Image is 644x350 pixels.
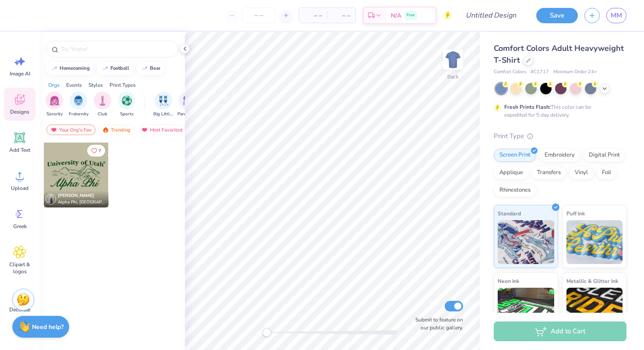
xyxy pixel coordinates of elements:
[32,323,64,331] strong: Need help?
[9,146,30,154] span: Add Text
[498,276,519,286] span: Neon Ink
[5,261,34,275] span: Clipart & logos
[13,223,27,230] span: Greek
[262,328,271,337] div: Accessibility label
[94,92,111,118] div: filter for Club
[410,316,463,332] label: Submit to feature on our public gallery.
[177,92,198,118] div: filter for Parent's Weekend
[120,111,134,118] span: Sports
[136,62,164,75] button: bear
[98,111,107,118] span: Club
[99,149,101,153] span: 7
[58,199,105,206] span: Alpha Phi, [GEOGRAPHIC_DATA][US_STATE]
[391,11,401,20] span: N/A
[46,111,63,118] span: Sorority
[566,276,618,286] span: Metallic & Glitter Ink
[494,166,529,179] div: Applique
[583,149,626,162] div: Digital Print
[153,92,173,118] button: filter button
[566,220,623,264] img: Puff Ink
[10,70,30,77] span: Image AI
[531,166,566,179] div: Transfers
[569,166,594,179] div: Vinyl
[153,92,173,118] div: filter for Big Little Reveal
[110,66,129,71] div: football
[48,81,60,89] div: Orgs
[504,103,612,119] div: This color can be expedited for 5 day delivery.
[60,66,90,71] div: homecoming
[98,96,107,106] img: Club Image
[498,288,554,332] img: Neon Ink
[69,111,88,118] span: Fraternity
[58,193,94,199] span: [PERSON_NAME]
[504,104,551,111] strong: Fresh Prints Flash:
[98,125,134,135] div: Trending
[494,43,624,65] span: Comfort Colors Adult Heavyweight T-Shirt
[50,96,60,106] img: Sorority Image
[97,62,133,75] button: football
[110,81,136,89] div: Print Types
[242,7,276,23] input: – –
[118,92,135,118] button: filter button
[333,11,350,20] span: – –
[177,92,198,118] button: filter button
[69,92,88,118] div: filter for Fraternity
[498,220,554,264] img: Standard
[69,92,88,118] button: filter button
[50,127,57,133] img: most_fav.gif
[46,92,63,118] div: filter for Sorority
[494,131,626,141] div: Print Type
[553,68,597,76] span: Minimum Order: 24 +
[46,125,96,135] div: Your Org's Fav
[539,149,580,162] div: Embroidery
[407,12,415,18] span: Free
[88,81,103,89] div: Styles
[150,66,160,71] div: bear
[159,96,168,106] img: Big Little Reveal Image
[9,306,30,313] span: Decorate
[606,8,626,23] a: MM
[536,8,578,23] button: Save
[102,66,109,71] img: trend_line.gif
[153,111,173,118] span: Big Little Reveal
[459,7,523,24] input: Untitled Design
[494,184,536,197] div: Rhinestones
[494,68,526,76] span: Comfort Colors
[141,127,148,133] img: most_fav.gif
[531,68,549,76] span: # C1717
[94,92,111,118] button: filter button
[46,62,94,75] button: homecoming
[177,111,198,118] span: Parent's Weekend
[596,166,617,179] div: Foil
[46,92,63,118] button: filter button
[118,92,135,118] div: filter for Sports
[10,108,29,115] span: Designs
[66,81,82,89] div: Events
[102,127,109,133] img: trending.gif
[60,45,173,54] input: Try "Alpha"
[498,209,521,218] span: Standard
[122,96,132,106] img: Sports Image
[74,96,83,106] img: Fraternity Image
[141,66,148,71] img: trend_line.gif
[137,125,187,135] div: Most Favorited
[566,209,585,218] span: Puff Ink
[11,185,28,192] span: Upload
[304,11,322,20] span: – –
[611,11,622,21] span: MM
[566,288,623,332] img: Metallic & Glitter Ink
[447,73,459,81] div: Back
[183,96,193,106] img: Parent's Weekend Image
[494,149,536,162] div: Screen Print
[444,51,462,68] img: Back
[87,145,105,157] button: Like
[51,66,58,71] img: trend_line.gif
